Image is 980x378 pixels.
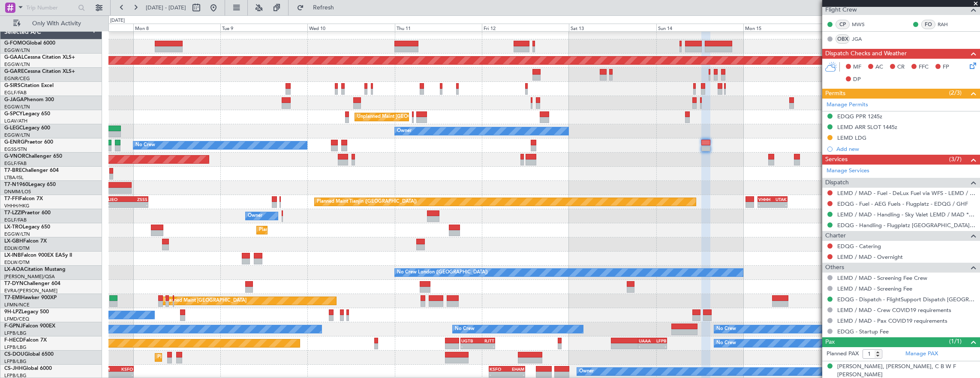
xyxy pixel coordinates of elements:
span: Refresh [306,5,342,11]
div: RJTT [478,338,494,343]
a: EDLW/DTM [4,245,30,252]
span: AC [875,63,883,72]
div: - [507,372,524,377]
a: LEMD / MAD - Screening Fee Crew [837,274,927,282]
a: LX-TROLegacy 650 [4,225,50,230]
div: ZSSS [128,197,147,202]
span: G-SPCY [4,111,23,117]
span: T7-DYN [4,281,24,286]
span: G-ENRG [4,140,24,145]
div: EHAM [507,366,524,372]
a: LGAV/ATH [4,118,27,124]
a: G-LEGCLegacy 600 [4,126,50,131]
a: LEMD / MAD - Pax COVID19 requirements [837,317,947,324]
a: LFMD/CEQ [4,316,29,322]
a: [PERSON_NAME]/QSA [4,273,55,280]
span: 9H-LPZ [4,309,21,315]
a: F-HECDFalcon 7X [4,338,47,343]
a: CS-JHHGlobal 6000 [4,366,52,371]
a: EGLF/FAB [4,160,27,167]
div: Planned Maint Dusseldorf [259,224,315,237]
span: G-GARE [4,69,24,74]
a: LFPB/LBG [4,330,27,336]
span: (3/7) [949,155,962,164]
a: LX-GBHFalcon 7X [4,239,47,244]
div: LFPB [652,338,666,343]
div: UTAK [773,197,787,202]
span: (1/1) [949,337,962,346]
span: DP [853,75,861,84]
a: G-GAALCessna Citation XLS+ [4,55,75,60]
span: T7-LZZI [4,210,22,216]
a: T7-DYNChallenger 604 [4,281,60,286]
div: LIEO [108,197,128,202]
span: G-GAAL [4,55,24,60]
span: T7-EMI [4,295,21,300]
div: VHHH [758,197,773,202]
div: - [108,202,128,207]
a: EGGW/LTN [4,47,30,54]
span: (2/3) [949,88,962,97]
div: - [128,202,147,207]
a: EDLW/DTM [4,259,30,266]
div: EDQG PPR 1245z [837,113,882,120]
span: T7-BRE [4,168,22,173]
div: Add new [836,145,976,153]
span: [DATE] - [DATE] [146,4,186,12]
div: [DATE] [110,17,125,24]
a: CS-DOUGlobal 6500 [4,352,54,357]
div: UAAA [639,338,652,343]
div: Owner [579,365,594,378]
div: - [773,202,787,207]
a: EGGW/LTN [4,231,30,237]
div: No Crew London ([GEOGRAPHIC_DATA]) [397,266,488,279]
span: LX-GBH [4,239,23,244]
div: Mon 15 [743,24,830,31]
span: F-HECD [4,338,23,343]
a: EGGW/LTN [4,132,30,138]
div: No Crew [716,323,736,336]
span: Only With Activity [22,21,90,27]
div: KSFO [490,366,507,372]
a: LX-INBFalcon 900EX EASy II [4,253,72,258]
div: - [639,344,652,349]
a: G-ENRGPraetor 600 [4,140,53,145]
a: EDQG - Dispatch - FlightSupport Dispatch [GEOGRAPHIC_DATA] [837,296,976,303]
a: LEMD / MAD - Handling - Sky Valet LEMD / MAD **MY HANDLING** [837,211,976,218]
a: Manage Permits [827,101,868,109]
a: T7-EMIHawker 900XP [4,295,57,300]
div: - [758,202,773,207]
a: G-JAGAPhenom 300 [4,97,54,102]
span: FP [943,63,949,72]
a: Manage Services [827,167,869,175]
div: CP [836,20,850,29]
a: G-SPCYLegacy 650 [4,111,50,117]
a: EVRA/[PERSON_NAME] [4,288,57,294]
a: 9H-LPZLegacy 500 [4,309,49,315]
a: LTBA/ISL [4,174,24,181]
a: LFPB/LBG [4,344,27,351]
a: EDQG - Catering [837,243,881,250]
div: - [652,344,666,349]
div: OBX [836,34,850,44]
div: - [490,372,507,377]
span: MF [853,63,861,72]
div: Planned Maint Tianjin ([GEOGRAPHIC_DATA]) [317,195,417,208]
a: EGGW/LTN [4,61,30,68]
div: No Crew [716,337,736,350]
a: LFPB/LBG [4,358,27,365]
span: LX-TRO [4,225,23,230]
button: Refresh [293,1,344,15]
div: Wed 10 [307,24,394,31]
a: DNMM/LOS [4,189,31,195]
a: T7-BREChallenger 604 [4,168,59,173]
span: CS-DOU [4,352,24,357]
span: F-GPNJ [4,324,23,329]
a: VHHH/HKG [4,203,30,209]
a: LEMD / MAD - Overnight [837,253,903,261]
div: UGTB [461,338,478,343]
a: LX-AOACitation Mustang [4,267,66,272]
a: G-SIRSCitation Excel [4,83,54,88]
span: LX-AOA [4,267,24,272]
span: CR [897,63,905,72]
